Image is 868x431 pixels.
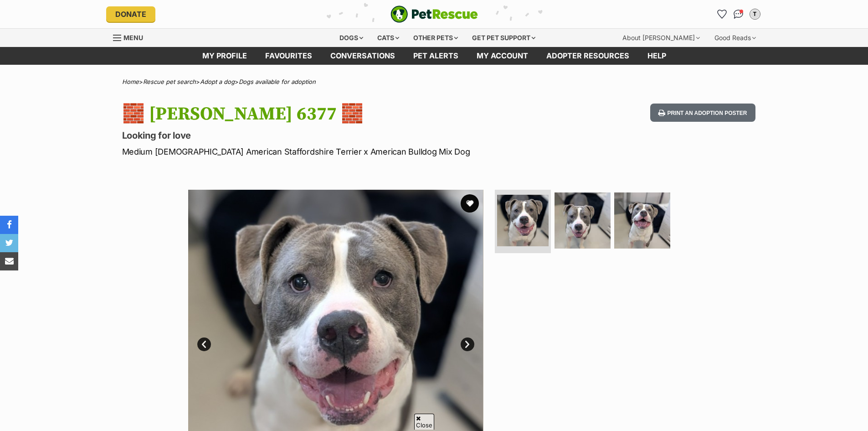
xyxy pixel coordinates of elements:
a: My account [467,47,537,65]
span: Menu [123,34,143,42]
a: Home [122,78,139,85]
img: Photo of 🧱 Mason 6377 🧱 [555,192,611,249]
img: logo-e224e6f780fb5917bec1dbf3a21bbac754714ae5b6737aabdf751b685950b380.svg [390,5,478,23]
div: About [PERSON_NAME] [616,29,706,47]
div: Cats [371,29,406,47]
p: Medium [DEMOGRAPHIC_DATA] American Staffordshire Terrier x American Bulldog Mix Dog [122,145,508,158]
span: Close [414,414,434,430]
a: Rescue pet search [143,78,196,85]
img: Photo of 🧱 Mason 6377 🧱 [614,192,670,249]
a: Favourites [256,47,321,65]
a: Favourites [715,7,729,21]
ul: Account quick links [715,7,762,21]
p: Looking for love [122,129,508,142]
a: Help [638,47,675,65]
img: chat-41dd97257d64d25036548639549fe6c8038ab92f7586957e7f3b1b290dea8141.svg [734,10,743,19]
a: conversations [321,47,404,65]
div: Dogs [333,29,370,47]
a: Prev [197,338,211,351]
button: favourite [461,194,479,213]
img: Photo of 🧱 Mason 6377 🧱 [497,195,549,246]
div: T [750,10,760,19]
a: PetRescue [390,5,478,23]
a: Dogs available for adoption [239,78,316,85]
a: Adopter resources [537,47,638,65]
a: Conversations [731,7,746,21]
h1: 🧱 [PERSON_NAME] 6377 🧱 [122,104,508,125]
a: Adopt a dog [200,78,235,85]
div: Other pets [407,29,464,47]
a: My profile [193,47,256,65]
button: Print an adoption poster [650,104,755,122]
a: Donate [106,6,155,22]
a: Next [461,338,474,351]
a: Menu [113,29,149,45]
div: Good Reads [708,29,762,47]
a: Pet alerts [404,47,467,65]
button: My account [748,7,762,21]
div: > > > [99,78,769,85]
div: Get pet support [466,29,542,47]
